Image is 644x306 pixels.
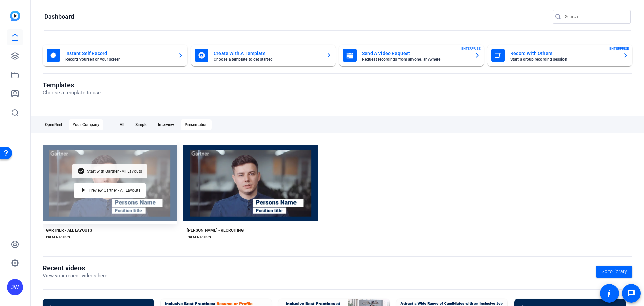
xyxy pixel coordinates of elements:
img: blue-gradient.svg [10,11,20,21]
mat-card-subtitle: Start a group recording session [510,57,618,61]
input: Search [565,13,625,21]
div: All [116,119,128,130]
h1: Recent videos [43,264,107,272]
span: Preview Gartner - All Layouts [89,188,140,192]
mat-icon: message [627,289,635,297]
mat-card-subtitle: Record yourself or your screen [65,57,173,61]
mat-icon: accessibility [605,289,613,297]
div: OpenReel [41,119,66,130]
div: Presentation [181,119,212,130]
span: ENTERPRISE [609,46,629,51]
mat-card-subtitle: Request recordings from anyone, anywhere [362,57,469,61]
mat-card-title: Record With Others [510,49,618,57]
p: Choose a template to use [43,89,101,97]
mat-icon: check_circle [77,167,86,175]
div: Your Company [69,119,103,130]
div: Interview [154,119,178,130]
div: [PERSON_NAME] - RECRUITING [187,228,244,233]
h1: Dashboard [44,13,74,21]
div: Simple [131,119,151,130]
div: PRESENTATION [46,234,70,240]
mat-card-subtitle: Choose a template to get started [214,57,321,61]
p: View your recent videos here [43,272,107,280]
button: Instant Self RecordRecord yourself or your screen [43,45,187,66]
button: Create With A TemplateChoose a template to get started [191,45,336,66]
mat-icon: play_arrow [79,186,87,194]
span: Go to library [601,268,627,275]
mat-card-title: Instant Self Record [65,49,173,57]
a: Go to library [596,266,632,278]
button: Send A Video RequestRequest recordings from anyone, anywhereENTERPRISE [339,45,484,66]
span: Start with Gartner - All Layouts [87,169,142,173]
mat-card-title: Send A Video Request [362,49,469,57]
h1: Templates [43,81,101,89]
div: PRESENTATION [187,234,211,240]
span: ENTERPRISE [461,46,481,51]
div: GARTNER - ALL LAYOUTS [46,228,92,233]
div: JW [7,279,23,295]
button: Record With OthersStart a group recording sessionENTERPRISE [487,45,632,66]
mat-card-title: Create With A Template [214,49,321,57]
